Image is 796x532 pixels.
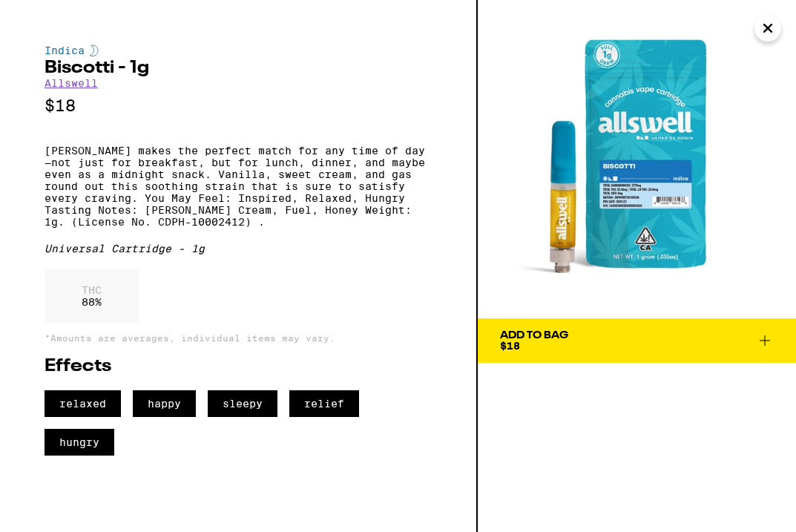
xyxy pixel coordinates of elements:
span: sleepy [208,390,277,417]
span: Hi. Need any help? [9,10,107,22]
a: Allswell [45,77,98,89]
div: Universal Cartridge - 1g [45,243,432,254]
p: $18 [45,96,432,115]
div: 88 % [45,269,139,323]
h2: Effects [45,358,432,375]
h2: Biscotti - 1g [45,59,432,77]
span: happy [133,390,196,417]
p: [PERSON_NAME] makes the perfect match for any time of day—not just for breakfast, but for lunch, ... [45,145,432,228]
img: indicaColor.svg [90,45,99,56]
button: Close [754,15,781,42]
span: $18 [500,340,520,352]
p: THC [82,284,102,296]
button: Add To Bag$18 [478,318,796,363]
span: hungry [45,429,114,456]
span: relief [289,390,359,417]
span: relaxed [45,390,121,417]
div: Indica [45,45,432,56]
div: Add To Bag [500,330,568,341]
p: *Amounts are averages, individual items may vary. [45,333,432,343]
